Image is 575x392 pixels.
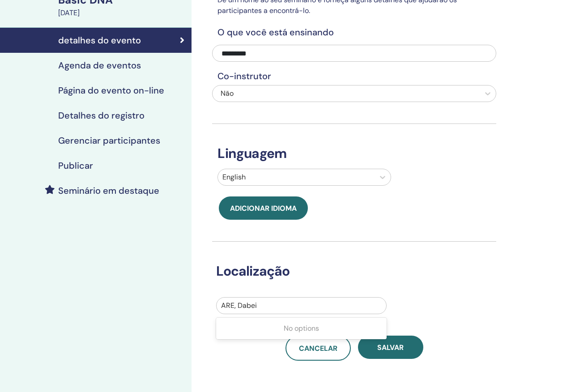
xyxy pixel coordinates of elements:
[58,110,145,121] h4: Detalhes do registro
[221,89,234,98] span: Não
[216,320,387,337] div: No options
[285,336,351,361] a: Cancelar
[58,35,141,46] h4: detalhes do evento
[58,60,141,71] h4: Agenda de eventos
[211,263,484,279] h3: Localização
[377,343,404,352] span: Salvar
[299,344,337,353] span: Cancelar
[58,185,159,196] h4: Seminário em destaque
[212,27,496,38] h4: O que você está ensinando
[58,135,160,146] h4: Gerenciar participantes
[58,85,164,96] h4: Página do evento on-line
[212,145,496,162] h3: Linguagem
[212,71,496,81] h4: Co-instrutor
[358,336,423,359] button: Salvar
[58,8,186,18] div: [DATE]
[58,160,93,171] h4: Publicar
[230,204,297,213] span: Adicionar idioma
[219,196,308,220] button: Adicionar idioma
